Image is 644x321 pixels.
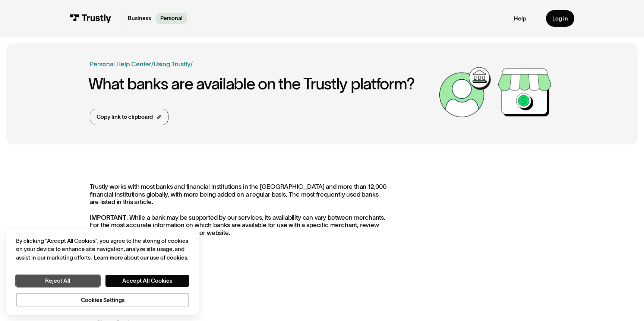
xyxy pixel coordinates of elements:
[16,237,189,262] div: By clicking “Accept All Cookies”, you agree to the storing of cookies on your device to enhance s...
[16,275,100,287] button: Reject All
[128,14,151,23] p: Business
[90,214,126,221] strong: IMPORTANT
[546,10,574,27] a: Log in
[70,14,111,23] img: Trustly Logo
[90,109,169,125] a: Copy link to clipboard
[160,14,183,23] p: Personal
[154,60,190,67] a: Using Trustly
[88,75,435,93] h1: What banks are available on the Trustly platform?
[90,183,389,236] p: Trustly works with most banks and financial institutions in the [GEOGRAPHIC_DATA] and more than 1...
[90,262,389,276] h3: US Banks:
[6,229,199,315] div: Cookie banner
[90,305,389,315] li: Capital One Bank
[155,13,187,24] a: Personal
[94,254,189,261] a: More information about your privacy, opens in a new tab
[90,59,151,69] a: Personal Help Center
[123,13,156,24] a: Business
[151,59,154,69] div: /
[514,15,526,22] a: Help
[552,15,568,22] div: Log in
[16,293,189,306] button: Cookies Settings
[90,292,389,302] li: Bank of America
[190,59,193,69] div: /
[97,113,153,121] div: Copy link to clipboard
[16,237,189,307] div: Privacy
[105,275,189,287] button: Accept All Cookies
